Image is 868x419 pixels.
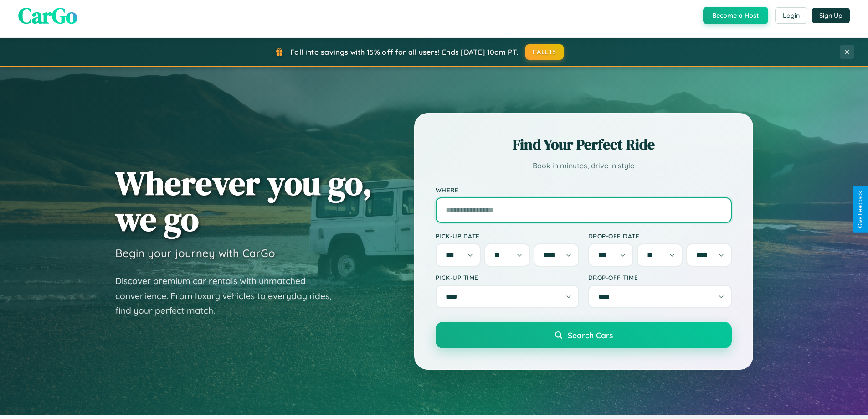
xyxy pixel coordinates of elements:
span: Fall into savings with 15% off for all users! Ends [DATE] 10am PT. [290,47,519,57]
span: CarGo [18,0,77,31]
button: Become a Host [703,7,768,24]
div: Give Feedback [857,191,863,228]
button: Login [775,7,807,24]
label: Drop-off Date [588,232,732,240]
span: Search Cars [568,330,613,340]
p: Book in minutes, drive in style [436,159,732,172]
button: Sign Up [812,8,850,23]
label: Where [436,186,732,194]
label: Drop-off Time [588,274,732,281]
p: Discover premium car rentals with unmatched convenience. From luxury vehicles to everyday rides, ... [115,274,343,318]
label: Pick-up Time [436,274,579,281]
h1: Wherever you go, we go [115,165,372,237]
label: Pick-up Date [436,232,579,240]
h2: Find Your Perfect Ride [436,134,732,155]
button: FALL15 [525,44,564,60]
h3: Begin your journey with CarGo [115,246,275,260]
button: Search Cars [436,322,732,348]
